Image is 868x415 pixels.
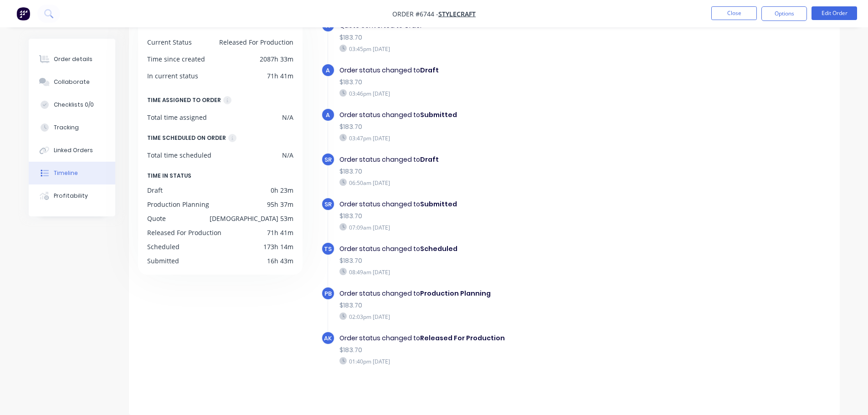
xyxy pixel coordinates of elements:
[420,244,457,253] b: Scheduled
[147,171,191,181] span: TIME IN STATUS
[339,301,655,310] div: $183.70
[339,357,655,365] div: 01:40pm [DATE]
[339,122,655,132] div: $183.70
[339,345,655,355] div: $183.70
[339,110,655,120] div: Order status changed to
[420,333,505,343] b: Released For Production
[260,54,293,64] div: 2087h 33m
[54,78,90,86] div: Collaborate
[812,6,857,20] button: Edit Order
[267,200,293,209] div: 95h 37m
[219,37,293,47] div: Released For Production
[339,45,655,53] div: 03:45pm [DATE]
[29,48,115,71] button: Order details
[339,268,655,276] div: 08:49am [DATE]
[761,6,807,21] button: Options
[339,155,655,164] div: Order status changed to
[54,123,79,132] div: Tracking
[324,200,332,209] span: SR
[147,95,221,105] div: TIME ASSIGNED TO ORDER
[339,333,655,343] div: Order status changed to
[324,334,332,343] span: AK
[339,77,655,87] div: $183.70
[147,113,207,122] div: Total time assigned
[324,289,332,298] span: PB
[54,192,88,200] div: Profitability
[16,7,30,20] img: Factory
[263,242,293,251] div: 173h 14m
[339,313,655,321] div: 02:03pm [DATE]
[147,150,211,160] div: Total time scheduled
[282,113,293,122] div: N/A
[326,111,330,119] span: A
[339,66,655,75] div: Order status changed to
[29,116,115,139] button: Tracking
[210,214,293,223] div: [DEMOGRAPHIC_DATA] 53m
[339,179,655,187] div: 06:50am [DATE]
[324,155,332,164] span: SR
[147,185,163,195] div: Draft
[339,211,655,221] div: $183.70
[54,169,78,177] div: Timeline
[147,256,179,266] div: Submitted
[267,71,293,81] div: 71h 41m
[29,139,115,162] button: Linked Orders
[267,228,293,237] div: 71h 41m
[54,101,94,109] div: Checklists 0/0
[339,289,655,298] div: Order status changed to
[147,228,221,237] div: Released For Production
[339,256,655,266] div: $183.70
[339,200,655,209] div: Order status changed to
[267,256,293,266] div: 16h 43m
[420,200,457,209] b: Submitted
[29,71,115,93] button: Collaborate
[147,242,180,251] div: Scheduled
[147,71,198,81] div: In current status
[147,214,166,223] div: Quote
[339,244,655,254] div: Order status changed to
[420,155,439,164] b: Draft
[339,33,655,42] div: $183.70
[29,162,115,184] button: Timeline
[420,110,457,119] b: Submitted
[54,146,93,154] div: Linked Orders
[420,289,491,298] b: Production Planning
[147,54,205,64] div: Time since created
[711,6,757,20] button: Close
[29,184,115,207] button: Profitability
[29,93,115,116] button: Checklists 0/0
[147,133,226,143] div: TIME SCHEDULED ON ORDER
[339,89,655,97] div: 03:46pm [DATE]
[339,223,655,231] div: 07:09am [DATE]
[282,150,293,160] div: N/A
[420,66,439,75] b: Draft
[147,200,209,209] div: Production Planning
[339,167,655,176] div: $183.70
[326,66,330,75] span: A
[392,10,438,18] span: Order #6744 -
[438,10,476,18] a: Stylecraft
[54,55,92,63] div: Order details
[324,245,332,253] span: TS
[147,37,192,47] div: Current Status
[271,185,293,195] div: 0h 23m
[339,134,655,142] div: 03:47pm [DATE]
